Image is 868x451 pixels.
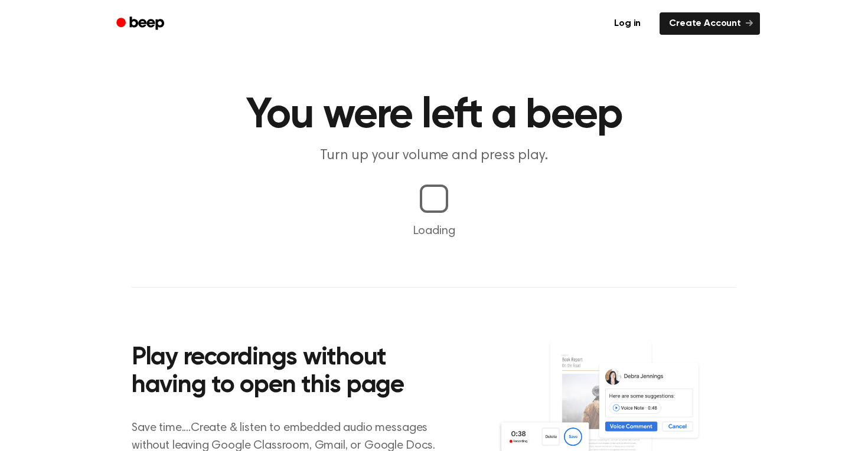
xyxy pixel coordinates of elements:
[14,222,854,240] p: Loading
[660,12,760,35] a: Create Account
[602,10,652,37] a: Log in
[108,12,175,35] a: Beep
[132,344,450,400] h2: Play recordings without having to open this page
[207,146,661,166] p: Turn up your volume and press play.
[132,94,736,137] h1: You were left a beep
